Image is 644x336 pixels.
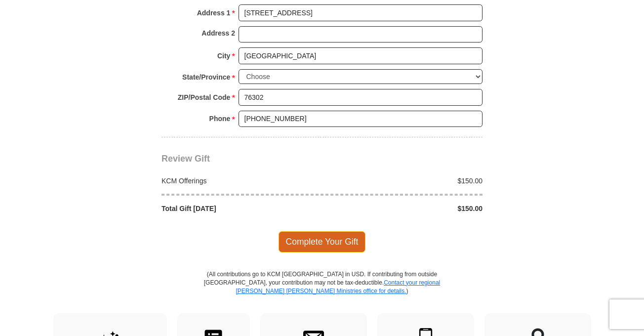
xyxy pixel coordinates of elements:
strong: Phone [209,112,231,126]
div: Total Gift [DATE] [157,204,322,213]
strong: ZIP/Postal Code [178,90,231,104]
span: Review Gift [161,154,210,164]
p: (All contributions go to KCM [GEOGRAPHIC_DATA] in USD. If contributing from outside [GEOGRAPHIC_D... [203,270,441,313]
strong: Address 2 [201,26,235,40]
strong: City [217,49,230,63]
strong: State/Province [182,70,230,84]
div: KCM Offerings [157,176,322,186]
a: Contact your regional [PERSON_NAME] [PERSON_NAME] Ministries office for details. [236,279,440,294]
strong: Address 1 [197,6,231,20]
div: $150.00 [322,176,488,186]
span: Complete Your Gift [279,231,366,252]
div: $150.00 [322,204,488,213]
